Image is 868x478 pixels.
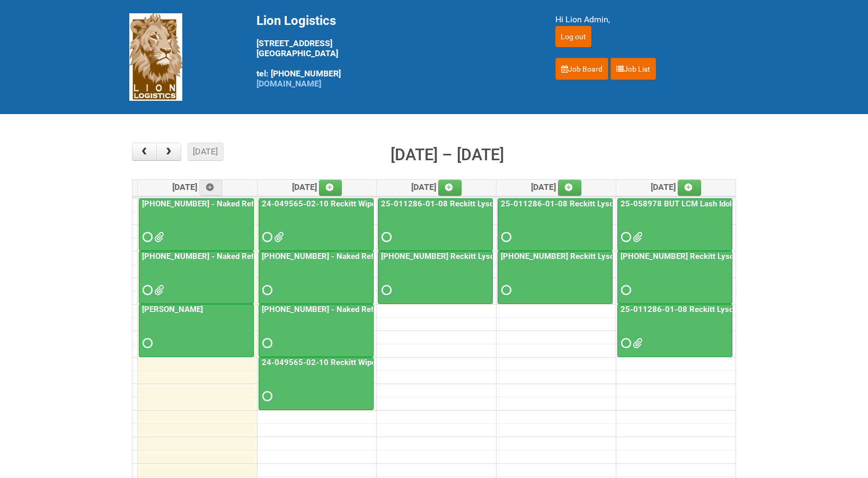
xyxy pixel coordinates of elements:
a: 25-011286-01-08 Reckitt Lysol Laundry Scented - BLINDING (hold slot) [499,199,760,208]
div: [STREET_ADDRESS] [GEOGRAPHIC_DATA] tel: [PHONE_NUMBER] [256,13,529,89]
span: Requested [143,340,150,347]
a: 24-049565-02-10 Reckitt Wipes HUT Stages 1-3 - slot for photos [259,357,374,410]
span: Requested [262,233,270,241]
a: [PHONE_NUMBER] Reckitt Lysol Wipes Stage 4 - labeling day [617,251,733,304]
span: Requested [262,286,270,294]
a: 24-049565-02-10 Reckitt Wipes HUT Stages 1-3 - slot for photos [260,358,500,367]
a: 25-011286-01-08 Reckitt Lysol Laundry Scented - BLINDING (hold slot) [378,198,493,251]
a: 25-058978 BUT LCM Lash Idole US / Retest [617,198,733,251]
span: Requested [382,233,389,241]
a: Job Board [555,58,608,80]
a: [PERSON_NAME] [139,304,254,357]
span: Requested [501,233,509,241]
span: Requested [382,286,389,294]
span: Requested [501,286,509,294]
a: [PHONE_NUMBER] - Naked Reformulation Mailing 2 PHOTOS [260,305,482,314]
span: Requested [143,286,150,294]
a: [PERSON_NAME] [140,305,205,314]
img: Lion Logistics [129,13,182,101]
button: [DATE] [188,143,224,161]
a: [PHONE_NUMBER] - Naked Reformulation Mailing 1 [140,199,329,208]
a: [PHONE_NUMBER] Reckitt Lysol Wipes Stage 4 - labeling day [379,251,603,261]
a: Add an event [678,180,701,196]
a: Add an event [438,180,462,196]
a: Job List [610,58,656,80]
a: Lion Logistics [129,51,182,62]
a: Add an event [558,180,581,196]
a: 24-049565-02-10 Reckitt Wipes HUT Stages 1-3 [259,198,374,251]
span: Requested [621,340,628,347]
span: [DATE] [292,182,342,192]
span: 25-011286-01 - MDN (3).xlsx 25-011286-01 - MDN (2).xlsx 25-011286-01-08 - JNF.DOC 25-011286-01 - ... [633,340,640,347]
span: MDN (2) 25-058978-01-08.xlsx LPF 25-058978-01-08.xlsx CELL 1.pdf CELL 2.pdf CELL 3.pdf CELL 4.pdf... [633,233,640,241]
a: Add an event [199,180,223,196]
a: [PHONE_NUMBER] - Naked Reformulation Mailing 1 PHOTOS [140,251,362,261]
a: [PHONE_NUMBER] - Naked Reformulation Mailing 1 PHOTOS [139,251,254,304]
a: [PHONE_NUMBER] Reckitt Lysol Wipes Stage 4 - labeling day [378,251,493,304]
a: [PHONE_NUMBER] - Naked Reformulation Mailing 1 [139,198,254,251]
span: Requested [621,233,628,241]
div: Hi Lion Admin, [555,13,739,26]
a: [PHONE_NUMBER] Reckitt Lysol Wipes Stage 4 - labeling day [498,251,613,304]
h2: [DATE] – [DATE] [391,143,504,167]
span: Requested [262,340,270,347]
a: 25-011286-01-08 Reckitt Lysol Laundry Scented [618,305,799,314]
span: GROUP 1002.jpg GROUP 1002 (6).jpg GROUP 1002 (5).jpg GROUP 1002 (4).jpg GROUP 1002 (3).jpg GROUP ... [154,286,162,294]
a: [DOMAIN_NAME] [256,79,321,89]
a: 24-049565-02-10 Reckitt Wipes HUT Stages 1-3 [260,199,442,208]
a: [PHONE_NUMBER] - Naked Reformulation - Mailing 2 [260,251,454,261]
span: 24-049565-02-10 - MOR - 3lb codes SBM-394 and YBM-237.xlsm 24-049565-02-10 - MOR - 2lb code OBM-4... [274,233,281,241]
a: Add an event [319,180,342,196]
span: [DATE] [172,182,223,192]
span: Requested [621,286,628,294]
a: 25-011286-01-08 Reckitt Lysol Laundry Scented [617,304,733,357]
a: 25-011286-01-08 Reckitt Lysol Laundry Scented - BLINDING (hold slot) [498,198,613,251]
a: 25-011286-01-08 Reckitt Lysol Laundry Scented - BLINDING (hold slot) [379,199,640,208]
span: [DATE] [531,182,581,192]
span: Lion Logistics [256,13,336,28]
a: 25-058978 BUT LCM Lash Idole US / Retest [618,199,781,208]
span: Requested [262,393,270,400]
span: [DATE] [651,182,701,192]
input: Log out [555,26,591,47]
span: [DATE] [411,182,462,192]
a: [PHONE_NUMBER] - Naked Reformulation - Mailing 2 [259,251,374,304]
span: Requested [143,233,150,241]
a: [PHONE_NUMBER] Reckitt Lysol Wipes Stage 4 - labeling day [618,251,842,261]
a: [PHONE_NUMBER] Reckitt Lysol Wipes Stage 4 - labeling day [499,251,722,261]
span: Lion25-055556-01_LABELS_03Oct25.xlsx MOR - 25-055556-01.xlsm G147.png G258.png G369.png M147.png ... [154,233,162,241]
a: [PHONE_NUMBER] - Naked Reformulation Mailing 2 PHOTOS [259,304,374,357]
